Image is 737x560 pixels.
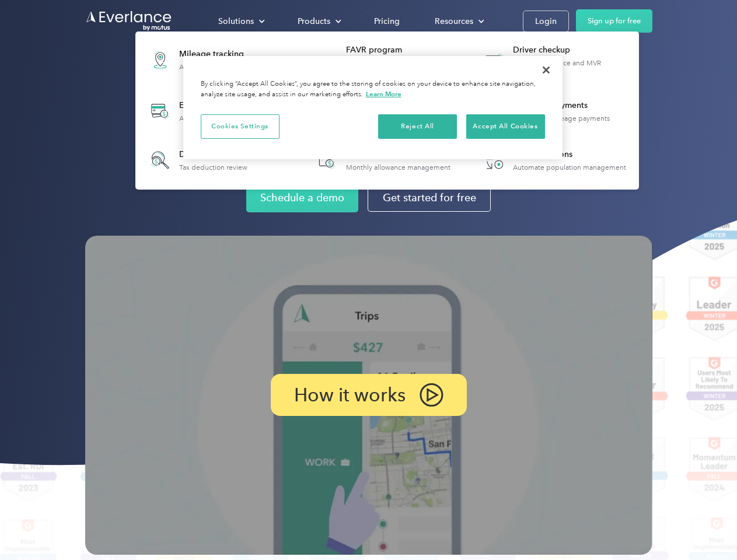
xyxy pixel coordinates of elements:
a: Deduction finderTax deduction review [141,141,253,179]
div: Resources [423,11,494,32]
div: Tax deduction review [179,163,247,171]
div: Pricing [374,14,400,29]
div: Automatic transaction logs [179,114,263,123]
a: Sign up for free [576,9,652,33]
div: Resources [435,14,473,29]
div: Automatic mileage logs [179,63,255,71]
div: Monthly allowance management [346,163,450,171]
button: Close [533,57,559,83]
div: By clicking “Accept All Cookies”, you agree to the storing of cookies on your device to enhance s... [201,79,545,100]
a: Login [523,10,569,32]
div: Mileage tracking [179,48,255,60]
div: Cookie banner [183,56,563,159]
button: Cookies Settings [201,114,280,139]
a: More information about your privacy, opens in a new tab [366,90,401,98]
p: How it works [294,388,406,402]
div: Solutions [207,11,274,32]
div: Products [286,11,351,32]
a: HR IntegrationsAutomate population management [475,141,632,179]
a: Schedule a demo [246,183,358,212]
nav: Products [135,32,639,190]
a: Pricing [362,11,411,32]
div: Login [535,14,557,29]
a: Mileage trackingAutomatic mileage logs [141,38,261,81]
a: Go to homepage [85,10,173,32]
a: FAVR programFixed & Variable Rate reimbursement design & management [308,38,466,81]
div: Solutions [218,14,254,29]
input: Submit [86,69,145,94]
div: HR Integrations [513,149,626,160]
div: Privacy [183,56,563,159]
div: Products [298,14,330,29]
button: Reject All [378,114,457,139]
div: Automate population management [513,163,626,171]
div: Driver checkup [513,44,633,56]
button: Accept All Cookies [466,114,545,139]
a: Get started for free [368,184,491,212]
div: FAVR program [346,44,466,56]
div: Expense tracking [179,100,263,111]
div: License, insurance and MVR verification [513,59,633,75]
a: Expense trackingAutomatic transaction logs [141,90,269,132]
a: Accountable planMonthly allowance management [308,141,456,179]
a: Driver checkupLicense, insurance and MVR verification [475,38,633,81]
div: Deduction finder [179,149,247,160]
